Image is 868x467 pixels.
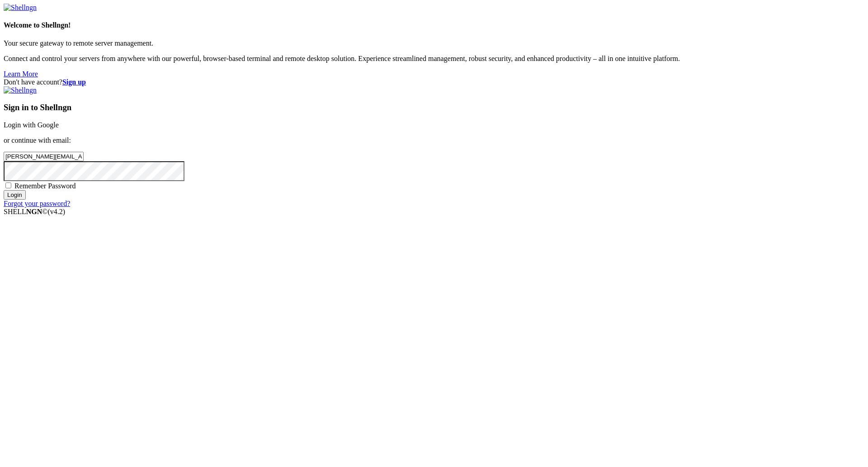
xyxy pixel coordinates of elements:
[62,78,86,86] a: Sign up
[4,55,864,63] p: Connect and control your servers from anywhere with our powerful, browser-based terminal and remo...
[4,136,864,145] p: or continue with email:
[4,86,37,94] img: Shellngn
[4,103,864,112] h3: Sign in to Shellngn
[4,39,864,47] p: Your secure gateway to remote server management.
[26,208,42,215] b: NGN
[4,4,37,12] img: Shellngn
[4,190,26,200] input: Login
[4,121,59,129] a: Login with Google
[14,182,76,190] span: Remember Password
[4,208,65,215] span: SHELL ©
[4,152,84,161] input: Email address
[4,78,864,86] div: Don't have account?
[48,208,66,215] span: 4.2.0
[5,182,11,188] input: Remember Password
[4,70,38,78] a: Learn More
[4,21,864,29] h4: Welcome to Shellngn!
[4,200,70,207] a: Forgot your password?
